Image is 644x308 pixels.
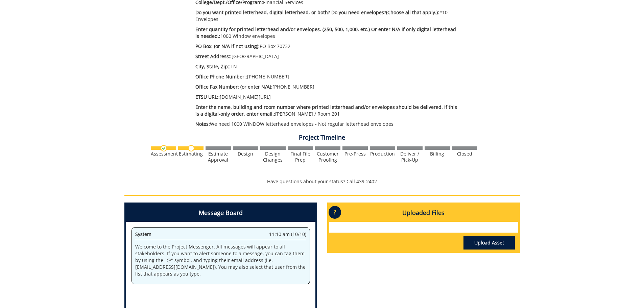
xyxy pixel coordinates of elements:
div: Design [233,151,258,157]
span: Office Fax Number: (or enter N/A): [195,84,272,90]
h4: Uploaded Files [329,204,518,222]
p: 1000 Window envelopes [195,26,460,40]
div: Pre-Press [342,151,368,157]
p: TN [195,63,460,70]
span: Do you want printed letterhead, digital letterhead, or both? Do you need envelopes?(Choose all th... [195,9,439,16]
div: Billing [425,151,450,157]
div: Final File Prep [288,151,313,163]
p: PO Box 70732 [195,43,460,50]
span: Office Phone Number:: [195,73,247,80]
p: [PHONE_NUMBER] [195,84,460,90]
p: Welcome to the Project Messenger. All messages will appear to all stakeholders. If you want to al... [135,243,306,277]
span: PO Box: (or N/A if not using): [195,43,260,49]
div: Customer Proofing [315,151,340,163]
span: Enter the name, building and room number where printed letterhead and/or envelopes should be deli... [195,104,457,117]
h4: Message Board [126,204,315,222]
span: ETSU URL:: [195,94,220,100]
h4: Project Timeline [124,134,520,141]
a: Upload Asset [463,236,515,250]
span: System [135,231,151,237]
div: Estimate Approval [206,151,231,163]
span: Enter quantity for printed letterhead and/or envelopes. (250, 500, 1,000, etc.) Or enter N/A if o... [195,26,456,39]
div: Production [370,151,395,157]
p: [DOMAIN_NAME][URL] [195,94,460,100]
div: Deliver / Pick-Up [397,151,423,163]
img: no [188,145,194,151]
span: Street Address:: [195,53,232,60]
img: checkmark [161,145,167,151]
p: Have questions about your status? Call 439-2402 [124,178,520,185]
p: [PHONE_NUMBER] [195,73,460,80]
span: Notes: [195,121,210,127]
div: Estimating [178,151,204,157]
p: [PERSON_NAME] / Room 201 [195,104,460,117]
div: Assessment [151,151,176,157]
div: Closed [452,151,477,157]
p: We need 1000 WINDOW letterhead envelopes - Not regular letterhead envelopes [195,121,460,127]
span: City, State, Zip:: [195,63,231,70]
p: ? [329,206,341,219]
p: #10 Envelopes [195,9,460,23]
p: [GEOGRAPHIC_DATA] [195,53,460,60]
div: Design Changes [260,151,286,163]
span: 11:10 am (10/10) [269,231,306,238]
